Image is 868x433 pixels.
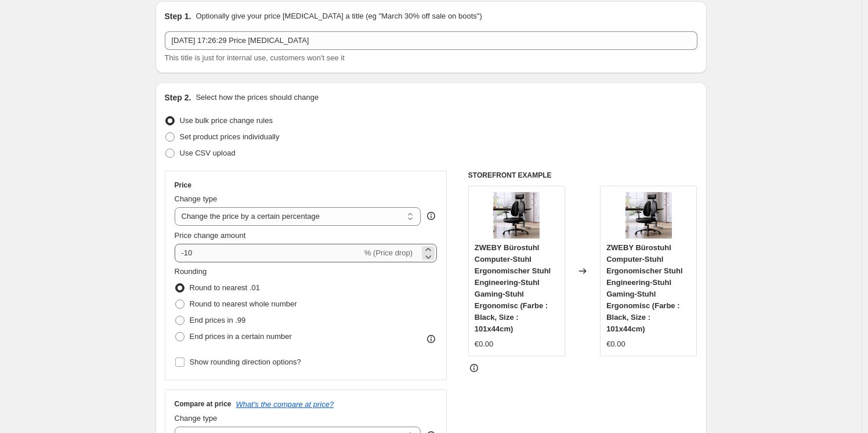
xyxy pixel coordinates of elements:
h6: STOREFRONT EXAMPLE [468,171,697,180]
span: End prices in a certain number [190,332,292,341]
span: Set product prices individually [180,132,280,141]
input: 30% off holiday sale [165,31,697,50]
div: €0.00 [606,338,625,350]
span: Change type [175,414,218,423]
button: What's the compare at price? [236,400,334,409]
h2: Step 1. [165,10,191,22]
span: Use bulk price change rules [180,116,273,125]
span: Price change amount [175,231,246,240]
span: Show rounding direction options? [190,358,301,366]
span: This title is just for internal use, customers won't see it [165,53,345,62]
div: help [425,210,437,222]
span: End prices in .99 [190,316,246,324]
p: Select how the prices should change [196,92,319,103]
div: €0.00 [475,338,494,350]
h3: Price [175,181,191,190]
h3: Compare at price [175,399,232,409]
h2: Step 2. [165,92,191,103]
input: -15 [175,244,362,262]
span: % (Price drop) [364,248,413,257]
span: Round to nearest .01 [190,283,260,292]
span: ZWEBY Bürostuhl Computer-Stuhl Ergonomischer Stuhl Engineering-Stuhl Gaming-Stuhl Ergonomisc (Far... [475,243,551,333]
span: Rounding [175,267,207,276]
img: 41eLM-L71IL_80x.jpg [493,192,540,239]
span: Use CSV upload [180,149,236,157]
span: Round to nearest whole number [190,300,297,308]
span: Change type [175,194,218,203]
img: 41eLM-L71IL_80x.jpg [625,192,672,239]
span: ZWEBY Bürostuhl Computer-Stuhl Ergonomischer Stuhl Engineering-Stuhl Gaming-Stuhl Ergonomisc (Far... [606,243,682,333]
p: Optionally give your price [MEDICAL_DATA] a title (eg "March 30% off sale on boots") [196,10,482,22]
